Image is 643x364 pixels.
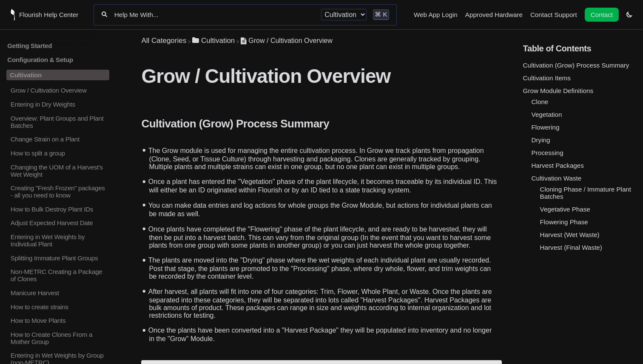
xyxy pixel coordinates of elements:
[6,233,109,248] a: Entering in Wet Weights by Individual Plant
[6,42,109,49] a: Getting Started
[6,317,109,324] a: How to Move Plants
[10,206,110,213] p: How to Bulk Destroy Plant IDs
[10,289,110,296] p: Manicure Harvest
[145,141,501,173] li: The Grow module is used for managing the entire cultivation process. In Grow we track plants from...
[6,289,109,296] a: Manicure Harvest
[6,268,109,282] a: Non-METRC Creating a Package of Clones
[6,254,109,261] a: Splitting Immature Plant Groups
[465,11,523,18] a: Approved Hardware navigation item
[532,98,549,105] a: Clone
[145,220,501,251] li: Once plants have completed the "Flowering" phase of the plant lifecycle, and are ready to be harv...
[145,196,501,220] li: You can make data entries and log actions for whole groups the Grow Module, but actions for indiv...
[10,135,110,143] p: Change Strain on a Plant
[192,37,235,45] a: Cultivation
[532,124,560,131] a: Flowering
[414,11,458,18] a: Web App Login navigation item
[6,206,109,213] a: How to Bulk Destroy Plant IDs
[6,163,109,178] a: Changing the UOM of a Harvest's Wet Weight
[6,135,109,143] a: Change Strain on a Plant
[10,268,110,282] p: Non-METRC Creating a Package of Clones
[383,11,387,18] kbd: K
[10,233,110,248] p: Entering in Wet Weights by Individual Plant
[523,44,637,54] h5: Table of Contents
[10,331,110,345] p: How to Create Clones From a Mother Group
[114,11,315,19] input: Help Me With...
[248,37,332,44] span: Grow / Cultivation Overview
[532,136,550,144] a: Drying
[6,219,109,226] a: Adjust Expected Harvest Date
[145,173,501,197] li: Once a plant has entered the "Vegetation" phase of the plant lifecycle, it becomes traceable by i...
[11,9,15,20] img: Flourish Help Center Logo
[201,37,235,45] span: ​Cultivation
[6,331,109,345] a: How to Create Clones From a Mother Group
[532,175,582,182] a: Cultivation Waste
[523,62,629,69] a: Cultivation (Grow) Process Summary
[6,184,109,199] a: Creating "Fresh Frozen" packages - all you need to know
[145,282,501,322] li: After harvest, all plants will fit into one of four categories: Trim, Flower, Whole Plant, or Was...
[532,111,562,118] a: Vegetation
[10,254,110,261] p: Splitting Immature Plant Groups
[523,74,571,82] a: Cultivation Items
[583,9,621,21] li: Contact desktop
[10,150,110,157] p: How to split a group
[6,70,109,80] a: Cultivation
[530,11,577,18] a: Contact Support navigation item
[10,163,110,178] p: Changing the UOM of a Harvest's Wet Weight
[145,251,501,282] li: The plants are moved into the "Drying" phase where the wet weights of each individual plant are u...
[540,231,600,238] a: Harvest (Wet Waste)
[532,149,563,156] a: Processing
[540,218,588,226] a: Flowering Phase
[6,114,109,129] a: Overview: Plant Groups and Plant Batches
[540,206,590,213] a: Vegetative Phase
[10,303,110,310] p: How to create strains
[6,56,109,63] a: Configuration & Setup
[523,87,593,94] a: Grow Module Definitions
[141,37,186,45] span: All Categories
[141,37,186,45] a: Breadcrumb link to All Categories
[10,114,110,129] p: Overview: Plant Groups and Plant Batches
[6,87,109,94] a: Grow / Cultivation Overview
[10,101,110,108] p: Entering in Dry Weights
[141,117,329,130] strong: Cultivation (Grow) Process Summary
[540,244,602,251] a: Harvest (Final Waste)
[10,219,110,226] p: Adjust Expected Harvest Date
[10,317,110,324] p: How to Move Plants
[375,11,381,18] kbd: ⌘
[10,87,110,94] p: Grow / Cultivation Overview
[6,303,109,310] a: How to create strains
[540,186,631,200] a: Cloning Phase / Immature Plant Batches
[145,322,501,345] li: Once the plants have been converted into a "Harvest Package" they will be populated into inventor...
[11,9,78,20] a: Flourish Help Center
[532,162,584,169] a: Harvest Packages
[585,8,619,22] a: Contact
[10,184,110,199] p: Creating "Fresh Frozen" packages - all you need to know
[6,101,109,108] a: Entering in Dry Weights
[626,11,632,18] a: Switch dark mode setting
[6,150,109,157] a: How to split a group
[141,65,501,87] h1: Grow / Cultivation Overview
[19,11,78,18] span: Flourish Help Center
